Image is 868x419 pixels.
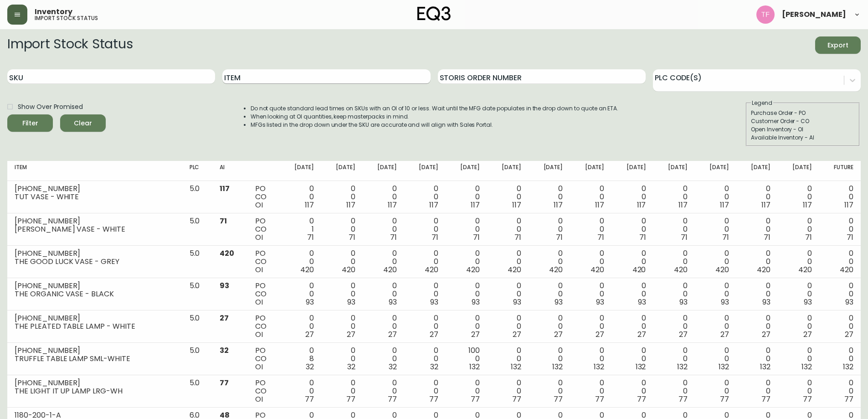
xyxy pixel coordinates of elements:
[182,161,213,181] th: PLC
[287,379,314,403] div: 0 0
[660,185,687,209] div: 0 0
[329,217,355,242] div: 0 0
[536,217,563,242] div: 0 0
[15,258,175,266] div: THE GOOD LUCK VASE - GREY
[255,200,263,210] span: OI
[751,134,855,142] div: Available Inventory - AI
[212,161,248,181] th: AI
[255,329,263,340] span: OI
[536,249,563,274] div: 0 0
[329,379,355,403] div: 0 0
[514,232,521,243] span: 71
[255,394,263,404] span: OI
[594,362,604,372] span: 132
[182,278,213,310] td: 5.0
[760,362,770,372] span: 132
[417,6,451,21] img: logo
[715,264,729,275] span: 420
[554,329,563,340] span: 27
[494,217,521,242] div: 0 0
[494,185,521,209] div: 0 0
[411,282,438,306] div: 0 0
[15,249,175,258] div: [PHONE_NUMBER]
[255,282,272,306] div: PO CO
[632,264,646,275] span: 420
[636,362,646,372] span: 132
[702,282,729,306] div: 0 0
[389,297,397,307] span: 93
[595,200,604,210] span: 117
[555,297,563,307] span: 93
[251,121,619,129] li: MFGs listed in the drop down under the SKU are accurate and will align with Sales Portal.
[840,264,853,275] span: 420
[660,347,687,371] div: 0 0
[430,297,438,307] span: 93
[346,200,355,210] span: 117
[307,232,314,243] span: 71
[803,200,812,210] span: 117
[536,347,563,371] div: 0 0
[35,16,98,21] h5: import stock status
[389,362,397,372] span: 32
[702,314,729,339] div: 0 0
[305,200,314,210] span: 117
[660,217,687,242] div: 0 0
[549,264,563,275] span: 420
[431,232,438,243] span: 71
[513,297,521,307] span: 93
[751,99,773,107] legend: Legend
[674,264,688,275] span: 420
[472,297,480,307] span: 93
[329,314,355,339] div: 0 0
[255,297,263,307] span: OI
[370,314,397,339] div: 0 0
[182,213,213,246] td: 5.0
[220,378,229,388] span: 77
[577,282,604,306] div: 0 0
[660,314,687,339] div: 0 0
[404,161,446,181] th: [DATE]
[182,343,213,375] td: 5.0
[220,183,230,194] span: 117
[536,185,563,209] div: 0 0
[577,217,604,242] div: 0 0
[619,347,646,371] div: 0 0
[255,217,272,242] div: PO CO
[619,185,646,209] div: 0 0
[329,249,355,274] div: 0 0
[446,161,487,181] th: [DATE]
[591,264,604,275] span: 420
[577,347,604,371] div: 0 0
[305,394,314,404] span: 77
[554,200,563,210] span: 117
[251,104,619,113] li: Do not quote standard lead times on SKUs with an OI of 10 or less. Wait until the MFG date popula...
[782,11,846,18] span: [PERSON_NAME]
[18,102,83,112] span: Show Over Promised
[390,232,397,243] span: 71
[785,314,812,339] div: 0 0
[453,249,480,274] div: 0 0
[847,232,853,243] span: 71
[577,249,604,274] div: 0 0
[785,217,812,242] div: 0 0
[7,161,182,181] th: Item
[827,282,853,306] div: 0 0
[411,185,438,209] div: 0 0
[370,185,397,209] div: 0 0
[529,161,570,181] th: [DATE]
[695,161,736,181] th: [DATE]
[845,297,853,307] span: 93
[638,297,646,307] span: 93
[815,36,861,54] button: Export
[819,161,861,181] th: Future
[512,200,521,210] span: 117
[536,282,563,306] div: 0 0
[466,264,480,275] span: 420
[15,387,175,395] div: THE LIGHT IT UP LAMP LRG-WH
[764,232,770,243] span: 71
[744,347,770,371] div: 0 0
[220,216,227,226] span: 71
[411,249,438,274] div: 0 0
[721,297,729,307] span: 93
[388,200,397,210] span: 117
